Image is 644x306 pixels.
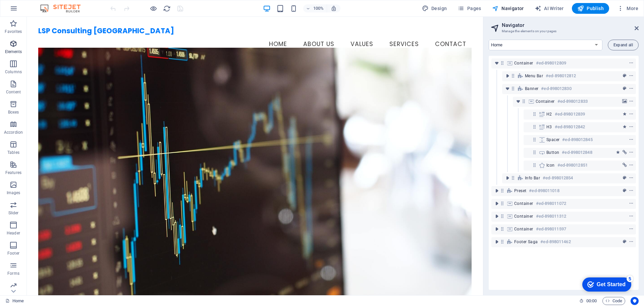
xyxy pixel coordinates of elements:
span: 00 00 [586,297,597,305]
span: H3 [546,124,552,130]
span: Container [514,214,533,219]
p: Footer [7,251,19,256]
p: Forms [7,271,19,276]
button: context-menu [628,238,635,246]
div: Get Started 5 items remaining, 0% complete [5,3,54,17]
h6: #ed-898011072 [536,200,566,208]
button: AI Writer [532,3,567,14]
button: toggle-expand [493,187,501,195]
span: Expand all [613,43,633,47]
p: Boxes [8,110,19,115]
button: context-menu [628,187,635,195]
span: Code [605,297,622,305]
h6: #ed-898012848 [562,148,592,157]
h2: Navigator [502,22,639,28]
span: Button [546,150,559,155]
button: Publish [572,3,609,14]
button: toggle-expand [493,212,501,220]
button: animation [621,110,628,118]
button: Usercentrics [631,297,639,305]
h3: Manage the elements on your pages [502,28,625,34]
p: Slider [8,210,19,216]
i: On resize automatically adjust zoom level to fit chosen device. [331,5,337,11]
i: Reload page [163,5,171,12]
span: Menu Bar [525,73,543,79]
span: Container [536,99,555,104]
img: Editor Logo [39,4,89,12]
button: context-menu [628,110,635,118]
button: context-menu [628,59,635,67]
button: context-menu [628,136,635,144]
button: preset [621,238,628,246]
span: AI Writer [535,5,564,12]
p: Columns [5,69,22,75]
button: context-menu [628,212,635,220]
p: Images [7,190,20,195]
span: Footer Saga [514,239,538,245]
span: Pages [458,5,481,12]
a: Click to cancel selection. Double-click to open Pages [5,297,24,305]
button: preset [621,187,628,195]
button: toggle-expand [493,225,501,233]
div: 5 [50,1,56,8]
h6: #ed-898011312 [536,212,566,220]
h6: #ed-898012833 [557,97,588,105]
button: link [621,161,628,169]
button: 100% [303,4,327,12]
button: context-menu [628,123,635,131]
button: animation [621,123,628,131]
h6: #ed-898011462 [540,238,571,246]
h6: #ed-898011018 [529,187,559,195]
button: Code [602,297,625,305]
span: Container [514,226,533,232]
h6: #ed-898012830 [541,85,571,93]
button: context-menu [628,97,635,105]
button: context-menu [628,200,635,208]
span: H2 [546,112,552,117]
p: Header [7,230,20,236]
button: Expand all [608,40,639,50]
button: preset [621,174,628,182]
span: Preset [514,188,526,193]
h6: #ed-898012851 [557,161,588,169]
p: Elements [5,49,22,54]
button: link [621,148,628,157]
h6: #ed-898012842 [555,123,585,131]
button: toggle-expand [503,85,512,93]
button: toggle-expand [493,200,501,208]
button: toggle-expand [493,59,501,67]
button: preset [621,72,628,80]
button: context-menu [628,85,635,93]
div: Get Started [20,7,49,13]
button: background [621,97,628,105]
button: context-menu [628,72,635,80]
button: reload [163,4,171,12]
button: Click here to leave preview mode and continue editing [149,4,157,12]
button: toggle-expand [514,97,522,105]
h6: #ed-898012854 [543,174,573,182]
h6: #ed-898012845 [562,136,592,144]
button: animation [614,148,621,157]
p: Content [6,89,21,95]
h6: #ed-898012839 [555,110,585,118]
span: Banner [525,86,538,91]
span: Container [514,201,533,206]
button: context-menu [628,148,635,157]
p: Accordion [4,130,23,135]
span: Navigator [492,5,524,12]
button: Design [419,3,450,14]
p: Favorites [5,29,22,34]
button: preset [621,85,628,93]
span: Info Bar [525,175,540,181]
span: Container [514,60,533,66]
span: Spacer [546,137,559,142]
p: Tables [7,150,19,155]
h6: #ed-898011597 [536,225,566,233]
p: Features [5,170,21,175]
button: More [614,3,641,14]
button: toggle-expand [503,72,512,80]
button: toggle-expand [503,174,512,182]
span: Publish [577,5,604,12]
button: context-menu [628,161,635,169]
h6: 100% [313,4,324,12]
